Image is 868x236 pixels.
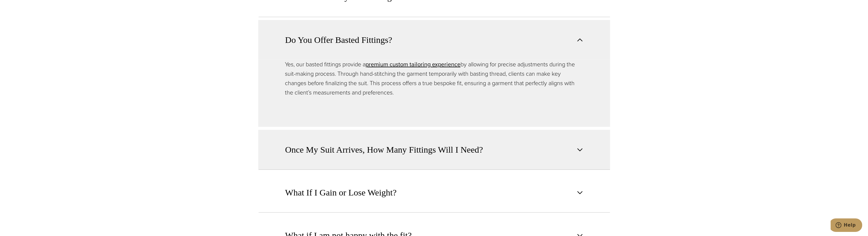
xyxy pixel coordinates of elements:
[366,60,461,69] a: premium custom tailoring experience
[285,143,483,156] span: Once My Suit Arrives, How Many Fittings Will I Need?
[830,218,862,233] iframe: Opens a widget where you can chat to one of our agents
[258,173,610,213] button: What If I Gain or Lose Weight?
[285,60,583,97] p: Yes, our basted fittings provide a by allowing for precise adjustments during the suit-making pro...
[285,186,397,199] span: What If I Gain or Lose Weight?
[258,60,610,127] div: Do You Offer Basted Fittings?
[285,33,392,46] span: Do You Offer Basted Fittings?
[258,130,610,170] button: Once My Suit Arrives, How Many Fittings Will I Need?
[258,20,610,60] button: Do You Offer Basted Fittings?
